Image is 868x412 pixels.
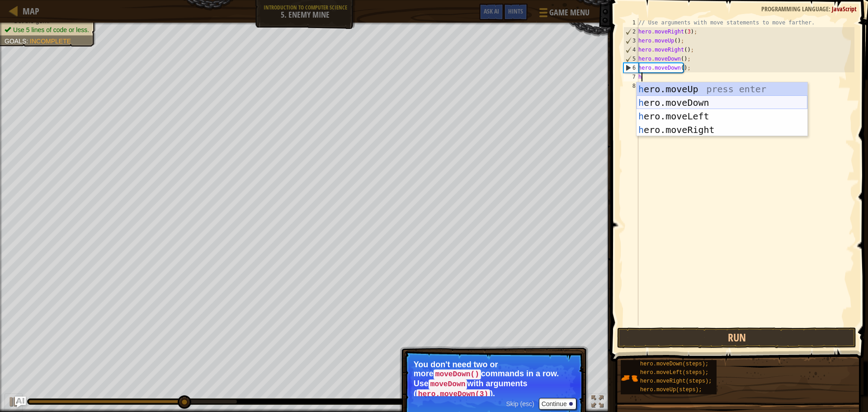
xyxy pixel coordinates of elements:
button: Ask AI [15,397,26,407]
span: Game Menu [549,7,590,19]
span: Map [23,5,39,17]
span: hero.moveDown(steps); [640,361,708,367]
div: 3 [624,36,638,45]
button: Continue [539,398,576,410]
img: portrait.png [621,369,638,387]
div: 4 [624,45,638,54]
div: 6 [624,63,638,72]
a: Map [18,5,39,17]
span: : [26,38,30,45]
button: Run [617,327,856,348]
span: Goals [5,38,26,45]
button: Ask AI [479,4,504,20]
code: moveDown [429,379,467,389]
span: Programming language [761,5,829,13]
span: hero.moveUp(steps); [640,387,702,393]
span: hero.moveRight(steps); [640,378,712,384]
span: Skip (esc) [506,400,534,407]
div: 7 [623,72,638,81]
span: hero.moveLeft(steps); [640,369,708,376]
button: Game Menu [532,4,595,25]
p: You don't need two or more commands in a row. Use with arguments ( ). [414,360,574,396]
span: Hints [508,7,523,15]
div: 2 [624,27,638,36]
span: Ask AI [484,7,499,15]
li: Use 5 lines of code or less. [5,25,89,34]
code: hero.moveDown(3) [416,389,490,399]
span: JavaScript [832,5,857,13]
div: 8 [623,81,638,90]
div: 1 [623,18,638,27]
span: Use 5 lines of code or less. [13,26,89,33]
div: 5 [624,54,638,63]
code: moveDown() [434,369,481,379]
span: Incomplete [30,38,71,45]
span: : [829,5,832,13]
